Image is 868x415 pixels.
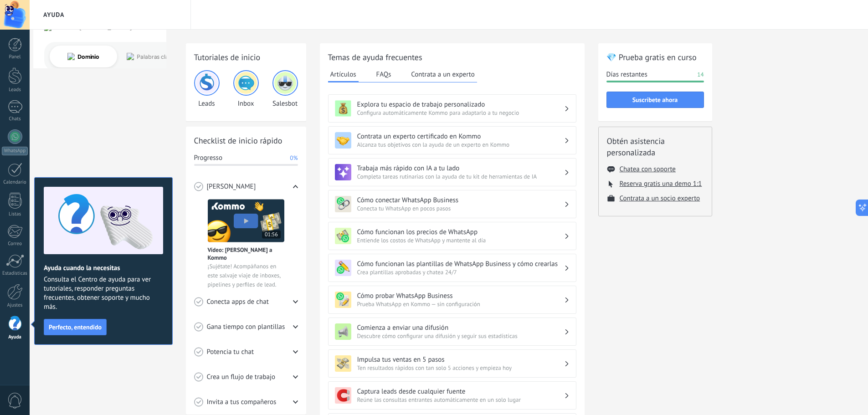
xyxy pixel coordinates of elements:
[357,268,564,276] span: Crea plantillas aprobadas y chatea 24/7
[97,53,104,60] img: tab_keywords_by_traffic_grey.svg
[272,70,298,108] div: Salesbot
[194,70,220,108] div: Leads
[208,246,284,261] span: Vídeo: [PERSON_NAME] a Kommo
[607,135,704,158] h2: Obtén asistencia personalizada
[606,92,704,108] button: Suscríbete ahora
[357,228,564,236] h3: Cómo funcionan los precios de WhatsApp
[357,236,564,244] span: Entiende los costos de WhatsApp y mantente al día
[38,53,45,60] img: tab_domain_overview_orange.svg
[15,15,22,22] img: logo_orange.svg
[357,364,564,372] span: Ten resultados rápidos con tan solo 5 acciones y empieza hoy
[2,271,28,277] div: Estadísticas
[357,173,564,180] span: Completa tareas rutinarias con la ayuda de tu kit de herramientas de IA
[697,70,704,79] span: 14
[328,67,359,82] button: Artículos
[48,54,70,60] div: Dominio
[357,260,564,268] h3: Cómo funcionan las plantillas de WhatsApp Business y cómo crearlas
[357,292,564,300] h3: Cómo probar WhatsApp Business
[44,275,163,312] span: Consulta el Centro de ayuda para ver tutoriales, responder preguntas frecuentes, obtener soporte ...
[632,97,678,103] span: Suscríbete ahora
[208,262,284,289] span: ¡Sujétate! Acompáñanos en este salvaje viaje de inboxes, pipelines y perfiles de lead.
[357,164,564,173] h3: Trabaja más rápido con IA a tu lado
[233,70,259,108] div: Inbox
[357,196,564,205] h3: Cómo conectar WhatsApp Business
[620,179,702,188] button: Reserva gratis una demo 1:1
[207,297,269,307] span: Conecta apps de chat
[409,67,477,81] button: Contrata a un experto
[44,264,163,272] h2: Ayuda cuando la necesitas
[49,324,102,330] span: Perfecto, entendido
[44,319,107,335] button: Perfecto, entendido
[207,182,256,191] span: [PERSON_NAME]
[2,87,28,93] div: Leads
[2,334,28,340] div: Ayuda
[357,300,564,308] span: Prueba WhatsApp en Kommo — sin configuración
[194,51,298,63] h2: Tutoriales de inicio
[24,24,102,31] div: Dominio: [DOMAIN_NAME]
[2,54,28,60] div: Panel
[2,302,28,308] div: Ajustes
[107,54,145,60] div: Palabras clave
[357,396,564,404] span: Reúne las consultas entrantes automáticamente en un solo lugar
[357,323,564,332] h3: Comienza a enviar una difusión
[357,100,564,109] h3: Explora tu espacio de trabajo personalizado
[620,194,700,203] button: Contrata a un socio experto
[290,154,298,163] span: 0%
[194,135,298,146] h2: Checklist de inicio rápido
[357,205,564,212] span: Conecta tu WhatsApp en pocos pasos
[207,348,254,357] span: Potencia tu chat
[207,373,276,382] span: Crea un flujo de trabajo
[207,323,285,332] span: Gana tiempo con plantillas
[606,51,704,63] h2: 💎 Prueba gratis en curso
[328,51,576,63] h2: Temas de ayuda frecuentes
[2,241,28,247] div: Correo
[357,332,564,340] span: Descubre cómo configurar una difusión y seguir sus estadísticas
[207,398,277,407] span: Invita a tus compañeros
[26,15,45,22] div: v 4.0.25
[357,141,564,149] span: Alcanza tus objetivos con la ayuda de un experto en Kommo
[357,109,564,117] span: Configura automáticamente Kommo para adaptarlo a tu negocio
[620,165,676,174] button: Chatea con soporte
[208,199,284,242] img: Meet video
[2,211,28,217] div: Listas
[606,70,647,79] span: Días restantes
[357,132,564,141] h3: Contrata un experto certificado en Kommo
[357,355,564,364] h3: Impulsa tus ventas en 5 pasos
[15,24,22,31] img: website_grey.svg
[194,154,222,163] span: Progresso
[2,147,28,155] div: WhatsApp
[374,67,394,81] button: FAQs
[2,116,28,122] div: Chats
[2,179,28,185] div: Calendario
[357,387,564,396] h3: Captura leads desde cualquier fuente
